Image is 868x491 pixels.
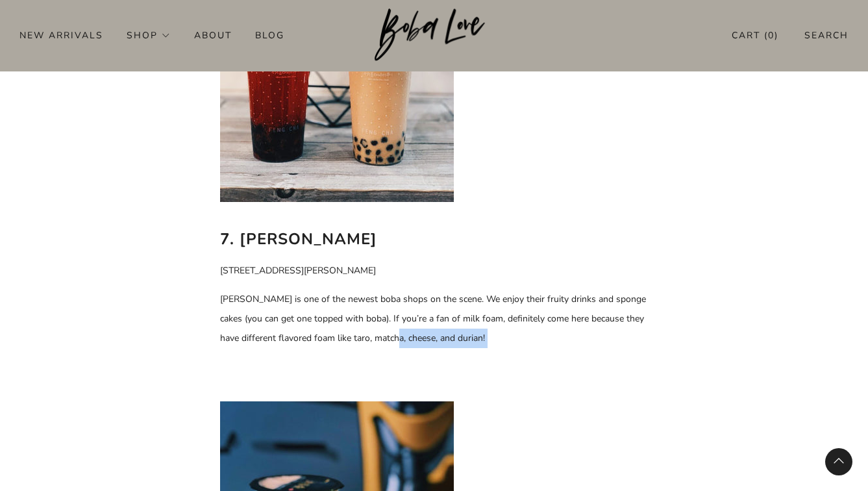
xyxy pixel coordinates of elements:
a: Cart [732,25,778,46]
items-count: 0 [768,29,775,42]
back-to-top-button: Back to top [825,448,852,475]
a: Boba Love [375,8,493,62]
img: Boba Love [375,8,493,62]
a: New Arrivals [19,25,103,45]
a: Search [804,25,849,46]
a: About [194,25,232,45]
p: [PERSON_NAME] is one of the newest boba shops on the scene. We enjoy their fruity drinks and spon... [220,290,649,348]
p: [STREET_ADDRESS][PERSON_NAME] [220,261,649,281]
a: Shop [127,25,171,45]
a: Blog [255,25,284,45]
b: 7. [PERSON_NAME] [220,229,377,249]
